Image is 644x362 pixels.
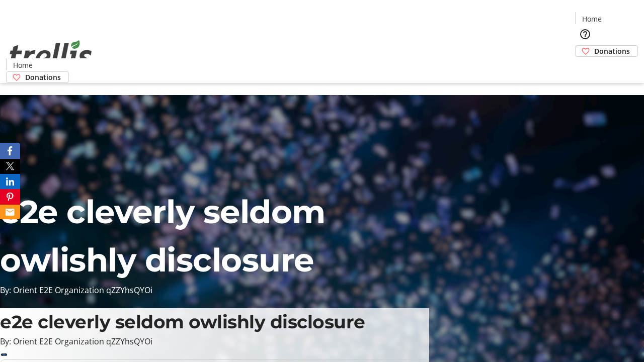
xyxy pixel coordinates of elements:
button: Help [575,24,595,44]
span: Donations [594,46,630,56]
img: Orient E2E Organization qZZYhsQYOi's Logo [6,29,96,79]
span: Home [582,14,602,24]
a: Donations [6,71,69,83]
button: Cart [575,57,595,77]
span: Home [13,60,33,70]
a: Donations [575,45,638,57]
a: Home [7,60,39,70]
span: Donations [25,72,61,82]
a: Home [576,14,608,24]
